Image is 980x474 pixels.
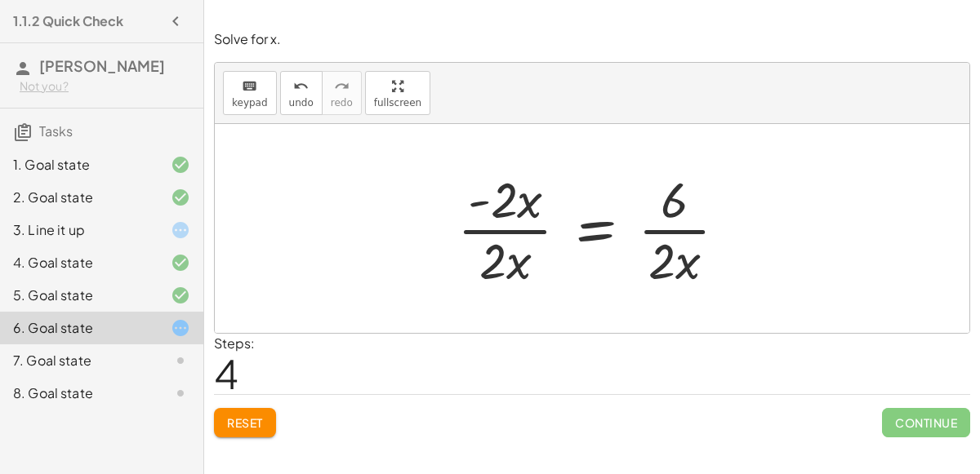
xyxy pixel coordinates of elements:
span: keypad [232,97,268,109]
button: fullscreen [365,71,430,115]
i: Task finished and correct. [171,188,190,207]
div: 5. Goal state [13,286,145,305]
span: Reset [227,415,263,430]
i: undo [293,77,309,96]
i: Task started. [171,220,190,240]
i: keyboard [242,77,257,96]
p: Solve for x. [214,30,970,49]
i: redo [334,77,350,96]
label: Steps: [214,334,255,352]
div: 3. Line it up [13,220,145,240]
div: 1. Goal state [13,155,145,175]
button: Reset [214,408,276,437]
i: Task started. [171,318,190,338]
i: Task finished and correct. [171,286,190,305]
button: redoredo [322,71,362,115]
div: Not you? [20,78,190,95]
div: 7. Goal state [13,351,145,370]
button: keyboardkeypad [223,71,277,115]
span: undo [289,97,314,109]
span: redo [331,97,353,109]
span: 4 [214,348,238,398]
span: fullscreen [374,97,421,109]
span: [PERSON_NAME] [39,56,165,75]
span: Tasks [39,122,73,140]
div: 8. Goal state [13,383,145,403]
h4: 1.1.2 Quick Check [13,11,123,31]
i: Task not started. [171,351,190,370]
i: Task finished and correct. [171,155,190,175]
div: 4. Goal state [13,253,145,272]
i: Task not started. [171,383,190,403]
div: 2. Goal state [13,188,145,207]
div: 6. Goal state [13,318,145,338]
button: undoundo [280,71,323,115]
i: Task finished and correct. [171,253,190,272]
